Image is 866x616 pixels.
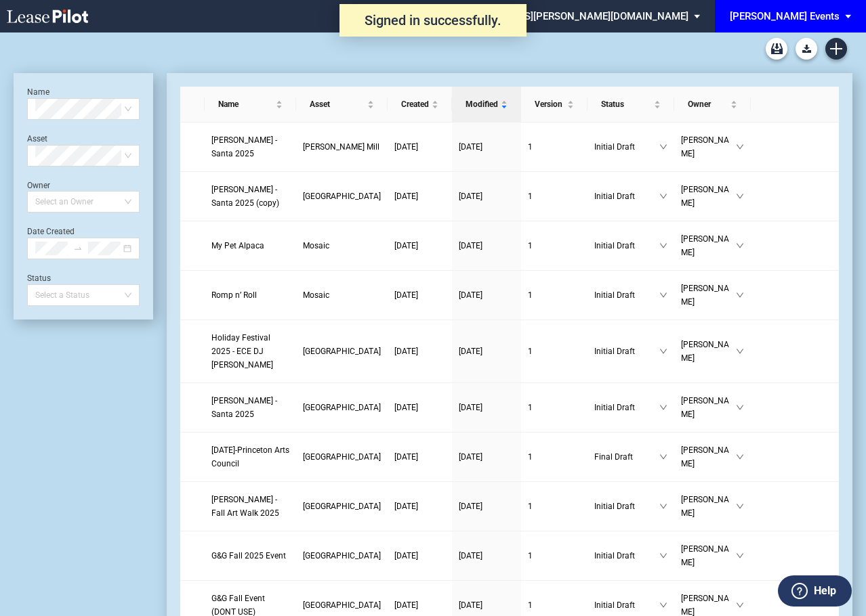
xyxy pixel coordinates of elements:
span: Edwin McCora - Santa 2025 [211,135,277,158]
a: 1 [528,345,580,358]
a: [DATE] [459,140,514,154]
span: down [736,242,744,250]
span: down [659,552,667,560]
span: [DATE] [459,290,482,300]
span: down [736,552,744,560]
span: [DATE] [459,502,482,511]
span: Edwin McCora - Santa 2025 [211,396,277,419]
span: to [73,244,83,253]
span: [PERSON_NAME] [681,338,736,365]
button: Help [778,575,852,607]
a: 1 [528,450,580,464]
span: down [659,347,667,355]
span: Freshfields Village [303,551,381,560]
a: 1 [528,239,580,252]
label: Asset [27,134,47,144]
a: Mosaic [303,239,381,252]
span: 1 [528,142,533,152]
span: Initial Draft [594,500,660,513]
span: down [736,403,744,412]
span: down [736,502,744,510]
span: Owner [688,97,728,111]
a: [GEOGRAPHIC_DATA] [303,345,381,358]
span: [PERSON_NAME] [681,493,736,520]
a: [DATE] [394,239,445,252]
a: [DATE] [394,140,445,154]
span: [DATE] [394,241,418,250]
span: Initial Draft [594,140,660,154]
span: Name [218,97,273,111]
span: Freshfields Village [303,502,381,511]
label: Date Created [27,227,75,236]
span: Bob Williams - Fall Art Walk 2025 [211,495,279,518]
a: [DATE] [394,288,445,302]
span: [DATE] [459,192,482,201]
span: [DATE] [394,502,418,511]
span: Princeton Shopping Center [303,452,381,462]
span: down [659,601,667,609]
span: Created [401,97,429,111]
span: [PERSON_NAME] [681,542,736,569]
span: [DATE] [459,600,482,610]
span: Initial Draft [594,401,660,414]
a: Download Blank Form [796,38,817,60]
a: [GEOGRAPHIC_DATA] [303,549,381,563]
th: Created [388,87,452,123]
a: [DATE] [459,500,514,513]
a: G&G Fall 2025 Event [211,549,289,563]
span: down [659,403,667,412]
span: 1 [528,600,533,610]
th: Modified [452,87,521,123]
span: Initial Draft [594,239,660,252]
a: [DATE] [394,450,445,464]
span: [DATE] [459,142,482,152]
span: [DATE] [459,347,482,356]
label: Owner [27,181,50,190]
span: Romp n’ Roll [211,290,257,300]
span: Modified [466,97,498,111]
span: 1 [528,502,533,511]
a: [DATE] [394,345,445,358]
th: Version [521,87,587,123]
span: down [736,291,744,299]
span: down [659,291,667,299]
span: down [736,601,744,609]
span: Freshfields Village [303,600,381,610]
span: [DATE] [394,142,418,152]
a: [DATE] [394,598,445,612]
span: 1 [528,192,533,201]
a: 1 [528,598,580,612]
th: Name [205,87,296,123]
span: down [659,242,667,250]
a: [DATE] [459,288,514,302]
span: Status [601,97,652,111]
span: Freshfields Village [303,403,381,412]
a: [DATE] [394,549,445,563]
span: Freshfields Village [303,347,381,356]
span: [DATE] [394,452,418,462]
span: [PERSON_NAME] [681,232,736,259]
span: Day of the Dead-Princeton Arts Council [211,445,289,468]
a: [GEOGRAPHIC_DATA] [303,401,381,414]
a: 1 [528,140,580,154]
span: Initial Draft [594,549,660,563]
span: [DATE] [459,452,482,462]
a: [PERSON_NAME] Mill [303,140,381,154]
span: [PERSON_NAME] [681,183,736,210]
span: [PERSON_NAME] [681,282,736,309]
a: 1 [528,190,580,203]
a: [DATE] [459,345,514,358]
a: [DATE]-Princeton Arts Council [211,443,289,470]
span: Initial Draft [594,190,660,203]
span: Initial Draft [594,345,660,358]
a: [DATE] [459,598,514,612]
span: Asset [310,97,365,111]
a: 1 [528,288,580,302]
span: My Pet Alpaca [211,241,264,250]
span: down [659,143,667,151]
a: [GEOGRAPHIC_DATA] [303,598,381,612]
span: Edwin McCora - Santa 2025 (copy) [211,185,279,208]
a: [PERSON_NAME] - Santa 2025 [211,394,289,421]
span: [DATE] [394,290,418,300]
a: [GEOGRAPHIC_DATA] [303,500,381,513]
